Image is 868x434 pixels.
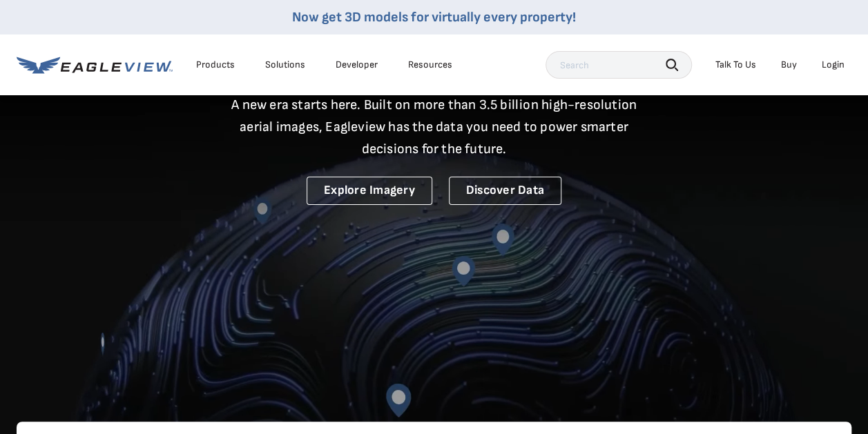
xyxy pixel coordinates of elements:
[307,177,432,205] a: Explore Imagery
[292,9,576,26] a: Now get 3D models for virtually every property!
[715,59,756,71] div: Talk To Us
[408,59,452,71] div: Resources
[265,59,305,71] div: Solutions
[336,59,378,71] a: Developer
[449,177,561,205] a: Discover Data
[223,94,646,160] p: A new era starts here. Built on more than 3.5 billion high-resolution aerial images, Eagleview ha...
[781,59,797,71] a: Buy
[196,59,235,71] div: Products
[546,51,692,79] input: Search
[822,59,845,71] div: Login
